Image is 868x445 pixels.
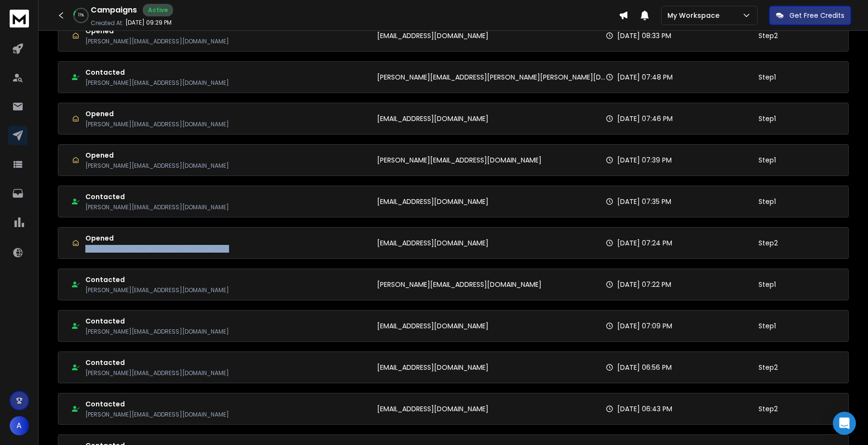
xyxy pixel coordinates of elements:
p: [EMAIL_ADDRESS][DOMAIN_NAME] [377,114,488,123]
p: My Workspace [667,11,723,20]
p: [DATE] 07:46 PM [617,114,673,123]
p: [PERSON_NAME][EMAIL_ADDRESS][DOMAIN_NAME] [85,121,229,128]
h1: Opened [85,109,229,119]
h1: Contacted [85,358,229,367]
p: Step 1 [759,114,776,123]
p: [DATE] 07:09 PM [617,321,672,331]
h1: Campaigns [91,4,137,16]
p: [PERSON_NAME][EMAIL_ADDRESS][DOMAIN_NAME] [85,245,229,253]
p: [PERSON_NAME][EMAIL_ADDRESS][DOMAIN_NAME] [85,79,229,87]
p: [PERSON_NAME][EMAIL_ADDRESS][DOMAIN_NAME] [85,203,229,211]
p: Step 2 [759,363,778,372]
h1: Contacted [85,67,229,77]
p: Step 1 [759,321,776,331]
button: Get Free Credits [769,6,851,25]
p: Get Free Credits [789,11,844,20]
p: [DATE] 06:56 PM [617,363,672,372]
h1: Contacted [85,316,229,326]
p: [EMAIL_ADDRESS][DOMAIN_NAME] [377,404,488,414]
p: [PERSON_NAME][EMAIL_ADDRESS][DOMAIN_NAME] [85,411,229,418]
p: [EMAIL_ADDRESS][DOMAIN_NAME] [377,363,488,372]
p: [EMAIL_ADDRESS][DOMAIN_NAME] [377,238,488,248]
p: [PERSON_NAME][EMAIL_ADDRESS][DOMAIN_NAME] [85,162,229,170]
p: [PERSON_NAME][EMAIL_ADDRESS][DOMAIN_NAME] [377,155,542,165]
p: Step 1 [759,197,776,206]
h1: Opened [85,26,229,36]
div: Active [143,4,173,16]
p: [EMAIL_ADDRESS][DOMAIN_NAME] [377,321,488,331]
p: [PERSON_NAME][EMAIL_ADDRESS][DOMAIN_NAME] [85,328,229,336]
p: [DATE] 08:33 PM [617,31,671,40]
p: [DATE] 07:39 PM [617,155,672,165]
h1: Contacted [85,399,229,409]
p: [DATE] 09:29 PM [125,19,172,27]
p: [PERSON_NAME][EMAIL_ADDRESS][DOMAIN_NAME] [85,286,229,294]
p: Created At: [91,19,123,27]
p: Step 2 [759,31,778,40]
p: [DATE] 07:24 PM [617,238,672,248]
h1: Opened [85,150,229,160]
img: logo [10,10,29,27]
p: [DATE] 07:22 PM [617,280,671,289]
button: A [10,416,29,435]
h1: Contacted [85,275,229,284]
p: 11 % [78,13,84,18]
p: [DATE] 07:48 PM [617,72,673,82]
p: [DATE] 06:43 PM [617,404,672,414]
p: [EMAIL_ADDRESS][DOMAIN_NAME] [377,197,488,206]
p: [PERSON_NAME][EMAIL_ADDRESS][DOMAIN_NAME] [85,369,229,377]
p: Step 2 [759,238,778,248]
p: Step 1 [759,155,776,165]
p: [DATE] 07:35 PM [617,197,671,206]
p: Step 2 [759,404,778,414]
h1: Contacted [85,192,229,202]
p: Step 1 [759,72,776,82]
p: [PERSON_NAME][EMAIL_ADDRESS][DOMAIN_NAME] [377,280,542,289]
p: Step 1 [759,280,776,289]
div: Open Intercom Messenger [833,412,856,435]
p: [EMAIL_ADDRESS][DOMAIN_NAME] [377,31,488,40]
h1: Opened [85,233,229,243]
p: [PERSON_NAME][EMAIL_ADDRESS][DOMAIN_NAME] [85,38,229,45]
p: [PERSON_NAME][EMAIL_ADDRESS][PERSON_NAME][PERSON_NAME][DOMAIN_NAME] [377,72,606,82]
